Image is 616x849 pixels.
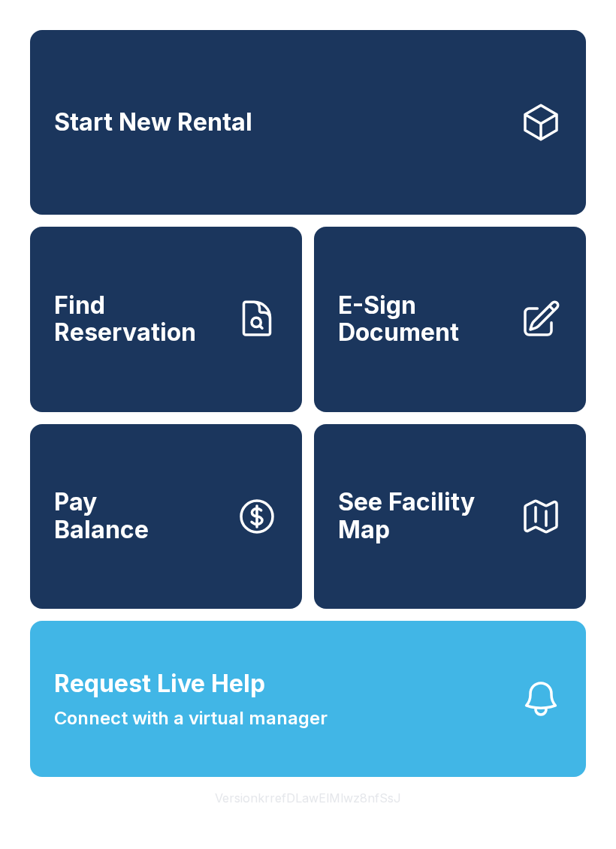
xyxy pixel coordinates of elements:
a: Start New Rental [30,30,586,215]
span: E-Sign Document [338,292,508,347]
a: E-Sign Document [314,227,586,411]
button: PayBalance [30,424,302,609]
span: Pay Balance [54,489,149,543]
button: See Facility Map [314,424,586,609]
span: See Facility Map [338,489,508,543]
button: VersionkrrefDLawElMlwz8nfSsJ [203,777,413,819]
span: Start New Rental [54,109,252,137]
span: Connect with a virtual manager [54,705,328,732]
span: Request Live Help [54,666,265,702]
span: Find Reservation [54,292,224,347]
button: Request Live HelpConnect with a virtual manager [30,621,586,777]
a: Find Reservation [30,227,302,411]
